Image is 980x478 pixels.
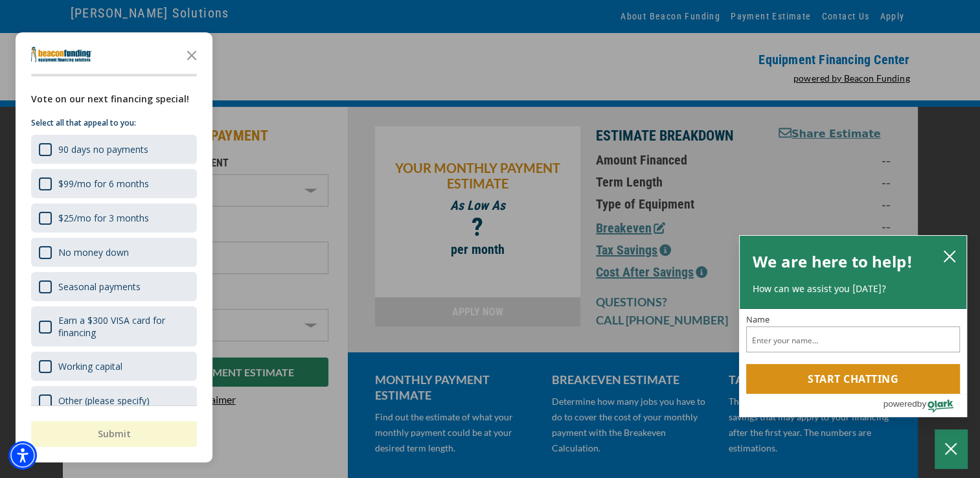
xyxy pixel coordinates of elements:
[58,394,150,407] div: Other (please specify)
[746,326,960,352] input: Name
[31,272,197,301] div: Seasonal payments
[883,394,966,416] a: Powered by Olark
[31,135,197,164] div: 90 days no payments
[58,177,149,190] div: $99/mo for 6 months
[31,306,197,347] div: Earn a $300 VISA card for financing
[58,212,149,224] div: $25/mo for 3 months
[939,247,960,265] button: close chatbox
[8,441,37,470] div: Accessibility Menu
[31,238,197,267] div: No money down
[31,117,197,130] p: Select all that appeal to you:
[739,235,967,418] div: olark chatbox
[31,92,197,106] div: Vote on our next financing special!
[746,315,960,324] label: Name
[917,396,926,412] span: by
[31,352,197,381] div: Working capital
[58,360,122,372] div: Working capital
[16,32,212,462] div: Survey
[31,47,92,62] img: Company logo
[753,282,953,295] p: How can we assist you [DATE]?
[58,314,189,339] div: Earn a $300 VISA card for financing
[883,396,917,412] span: powered
[58,143,148,155] div: 90 days no payments
[179,41,205,67] button: Close the survey
[58,246,129,258] div: No money down
[31,203,197,233] div: $25/mo for 3 months
[31,421,197,447] button: Submit
[58,280,141,293] div: Seasonal payments
[31,386,197,415] div: Other (please specify)
[753,249,913,275] h2: We are here to help!
[935,429,967,468] button: Close Chatbox
[746,364,960,394] button: Start chatting
[31,169,197,198] div: $99/mo for 6 months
